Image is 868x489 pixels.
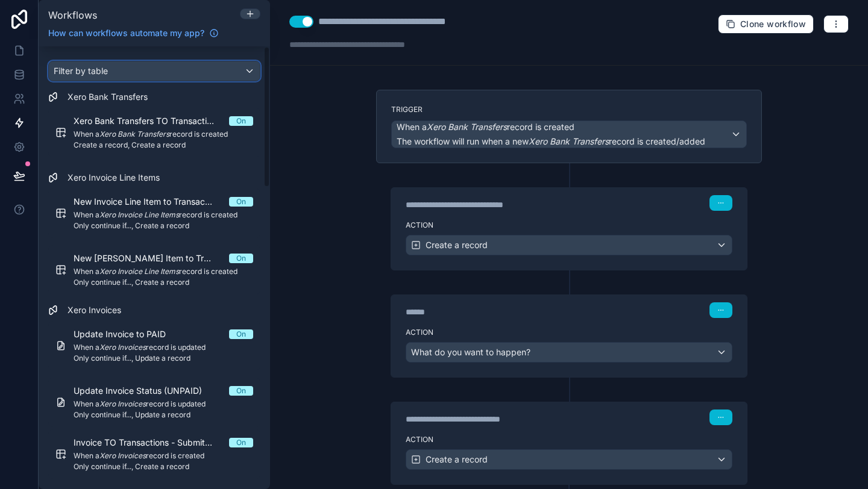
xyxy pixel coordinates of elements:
button: Create a record [406,235,732,255]
span: Create a record [426,239,488,251]
a: How can workflows automate my app? [43,27,224,39]
label: Action [406,328,732,337]
span: Clone workflow [740,19,806,30]
button: What do you want to happen? [406,342,732,363]
em: Xero Bank Transfers [427,122,507,132]
span: The workflow will run when a new record is created/added [397,136,705,146]
em: Xero Bank Transfers [529,136,609,146]
span: When a record is created [397,121,574,133]
label: Action [406,435,732,444]
label: Trigger [391,105,747,114]
span: How can workflows automate my app? [48,27,204,39]
span: Create a record [426,453,488,466]
span: What do you want to happen? [411,347,530,357]
span: Workflows [48,9,97,21]
button: When aXero Bank Transfersrecord is createdThe workflow will run when a newXero Bank Transfersreco... [391,120,747,148]
button: Create a record [406,449,732,470]
label: Action [406,220,732,230]
button: Clone workflow [718,14,814,34]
